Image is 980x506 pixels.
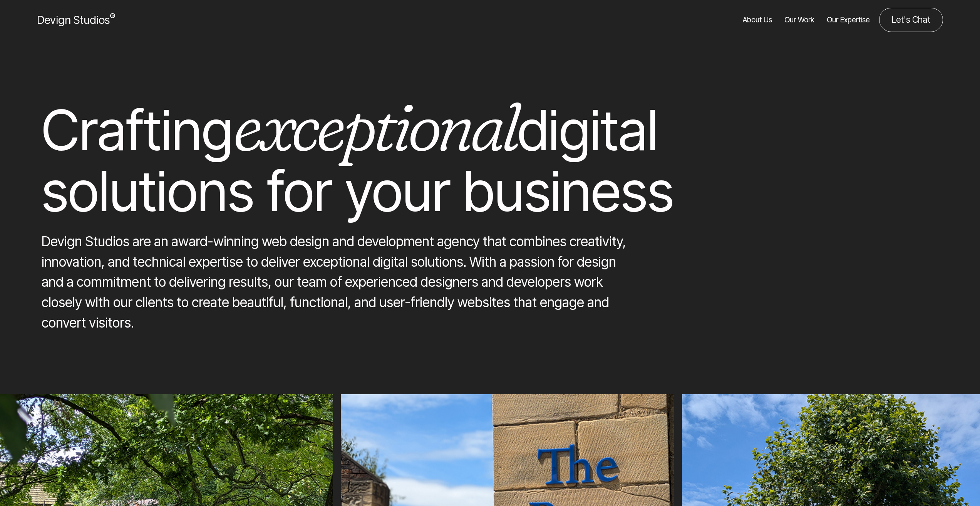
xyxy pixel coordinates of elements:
[784,8,814,32] a: Our Work
[42,100,785,222] h1: Crafting digital solutions for your business
[37,13,115,27] span: Devign Studios
[233,85,518,167] em: exceptional
[37,12,115,28] a: Devign Studios® Homepage
[743,8,772,32] a: About Us
[110,12,115,22] sup: ®
[827,8,870,32] a: Our Expertise
[42,231,631,333] p: Devign Studios are an award-winning web design and development agency that combines creativity, i...
[879,8,943,32] a: Contact us about your project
